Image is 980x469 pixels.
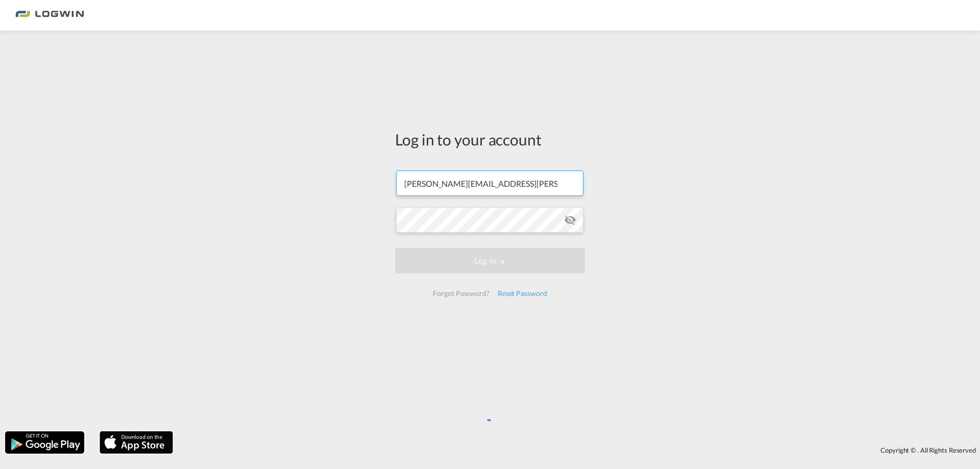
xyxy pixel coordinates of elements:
[395,129,585,150] div: Log in to your account
[395,248,585,274] button: LOGIN
[99,430,174,455] img: apple.png
[396,170,583,196] input: Enter email/phone number
[564,214,576,226] md-icon: icon-eye-off
[4,430,85,455] img: google.png
[178,441,980,459] div: Copyright © . All Rights Reserved
[494,284,551,303] div: Reset Password
[429,284,493,303] div: Forgot Password?
[15,4,84,27] img: bc73a0e0d8c111efacd525e4c8ad7d32.png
